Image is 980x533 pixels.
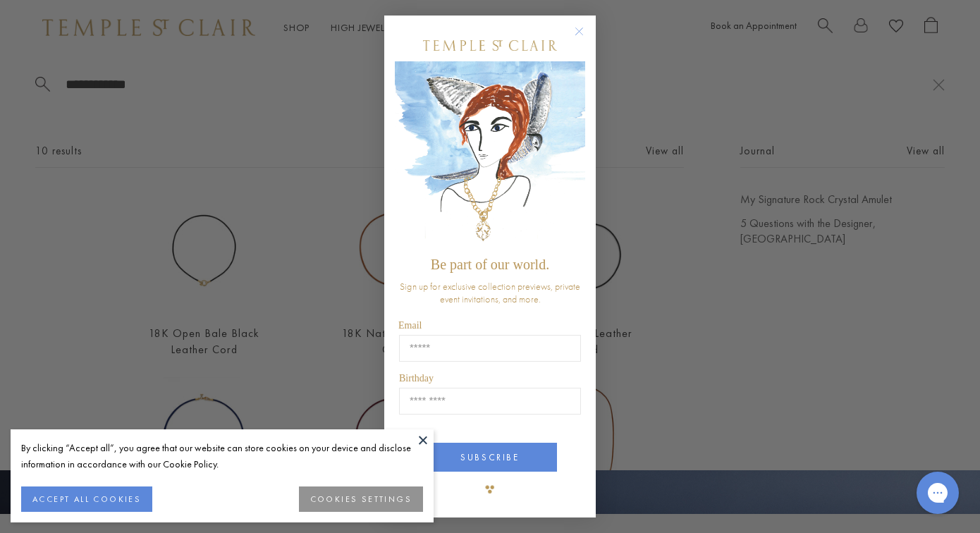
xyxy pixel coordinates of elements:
button: COOKIES SETTINGS [299,486,423,512]
span: Birthday [399,373,434,384]
button: ACCEPT ALL COOKIES [21,486,152,512]
iframe: Gorgias live chat messenger [909,467,966,519]
div: By clicking “Accept all”, you agree that our website can store cookies on your device and disclos... [21,440,423,472]
img: c4a9eb12-d91a-4d4a-8ee0-386386f4f338.jpeg [395,61,585,250]
button: SUBSCRIBE [423,443,557,472]
button: Close dialog [577,30,595,47]
span: Email [398,320,422,331]
img: TSC [476,475,504,503]
span: Be part of our world. [431,257,549,272]
input: Email [399,335,581,362]
span: Sign up for exclusive collection previews, private event invitations, and more. [400,280,580,305]
img: Temple St. Clair [423,40,557,51]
